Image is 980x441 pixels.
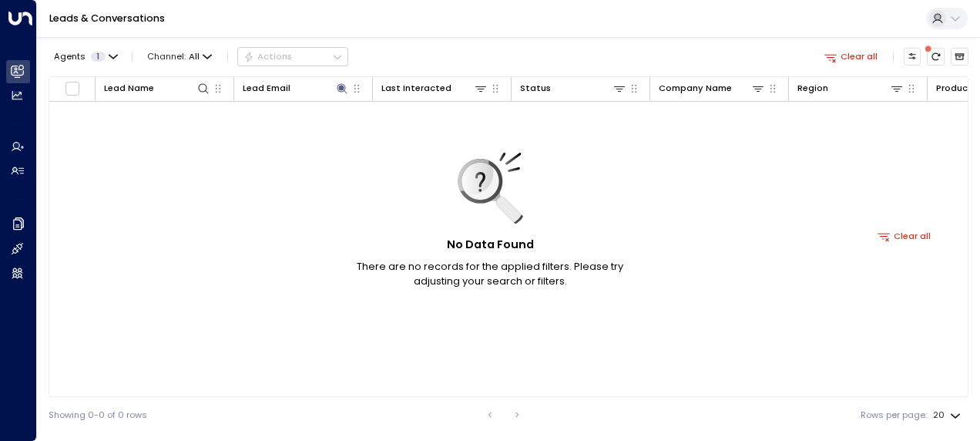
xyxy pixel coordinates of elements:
[189,52,200,62] span: All
[819,48,883,65] button: Clear all
[49,409,147,422] div: Showing 0-0 of 0 rows
[237,47,348,66] button: Actions
[237,47,348,66] div: Button group with a nested menu
[91,52,106,62] span: 1
[243,81,290,96] div: Lead Email
[143,48,217,65] button: Channel:All
[243,51,292,62] div: Actions
[447,237,534,254] h5: No Data Found
[381,81,451,96] div: Last Interacted
[480,406,528,424] nav: pagination navigation
[520,81,626,96] div: Status
[797,81,828,96] div: Region
[873,227,937,244] button: Clear all
[861,409,927,422] label: Rows per page:
[65,81,80,96] span: Toggle select all
[951,48,968,66] button: Archived Leads
[49,48,122,65] button: Agents1
[933,406,964,425] div: 20
[49,12,165,25] a: Leads & Conversations
[927,48,945,66] span: There are new threads available. Refresh the grid to view the latest updates.
[54,52,86,61] span: Agents
[904,48,921,66] button: Customize
[104,81,154,96] div: Lead Name
[936,81,972,96] div: Product
[243,81,349,96] div: Lead Email
[104,81,210,96] div: Lead Name
[336,259,644,288] p: There are no records for the applied filters. Please try adjusting your search or filters.
[520,81,551,96] div: Status
[659,81,732,96] div: Company Name
[797,81,904,96] div: Region
[381,81,488,96] div: Last Interacted
[143,48,217,65] span: Channel:
[659,81,765,96] div: Company Name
